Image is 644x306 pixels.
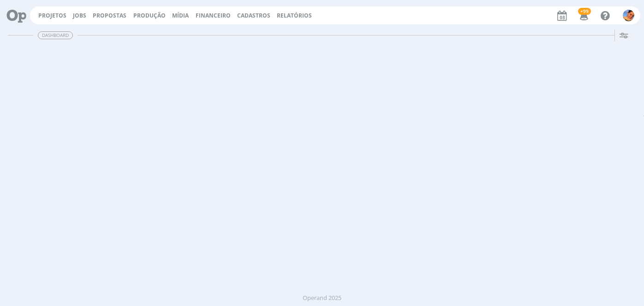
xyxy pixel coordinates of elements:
a: Mídia [172,12,189,19]
button: Projetos [36,12,69,19]
button: Propostas [90,12,129,19]
a: Relatórios [277,12,312,19]
button: +99 [574,7,593,24]
button: Financeiro [193,12,233,19]
a: Produção [133,12,166,19]
span: Propostas [93,12,126,19]
button: L [622,7,635,24]
a: Projetos [38,12,66,19]
span: Dashboard [38,31,73,39]
button: Mídia [169,12,191,19]
button: Produção [131,12,168,19]
span: +99 [578,8,591,15]
button: Relatórios [274,12,315,19]
button: Jobs [70,12,89,19]
img: L [623,10,634,21]
a: Financeiro [196,12,231,19]
button: Cadastros [234,12,273,19]
a: Jobs [73,12,86,19]
span: Cadastros [237,12,270,19]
